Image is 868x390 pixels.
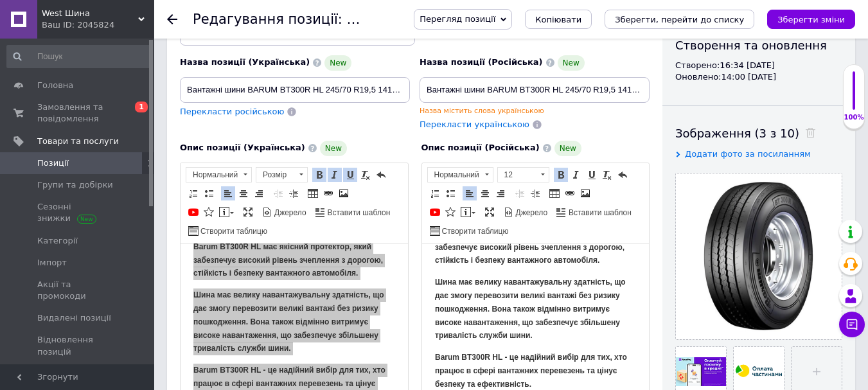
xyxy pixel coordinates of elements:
[236,186,251,200] a: По центру
[324,55,351,71] span: New
[554,168,568,182] a: Жирний (Ctrl+B)
[314,205,393,219] a: Вставити шаблон
[256,167,308,182] a: Розмір
[497,167,549,182] a: 12
[675,71,842,83] div: Оновлено: 14:00 [DATE]
[37,201,119,224] span: Сезонні знижки
[186,168,239,182] span: Нормальний
[326,208,391,218] span: Вставити шаблон
[260,205,308,219] a: Джерело
[37,136,119,147] span: Товари та послуги
[186,167,252,182] a: Нормальний
[287,186,301,200] a: Збільшити відступ
[428,186,442,200] a: Вставити/видалити нумерований список
[839,312,865,337] button: Чат з покупцем
[180,143,305,152] span: Опис позиції (Українська)
[37,312,111,324] span: Видалені позиції
[525,10,592,29] button: Копіювати
[502,205,550,219] a: Джерело
[554,205,633,219] a: Вставити шаблон
[13,47,204,109] strong: Шина має велику навантажувальну здатність, що дає змогу перевозити великі вантажі без ризику пошк...
[321,186,335,200] a: Вставити/Редагувати посилання (Ctrl+L)
[37,334,119,357] span: Відновлення позицій
[420,77,650,103] input: Наприклад, H&M жіноча сукня зелена 38 розмір вечірня максі з блискітками
[420,120,529,129] span: Перекласти українською
[252,186,266,200] a: По правому краю
[167,14,177,24] div: Повернутися назад
[221,186,235,200] a: По лівому краю
[420,14,495,24] span: Перегляд позиції
[498,168,536,182] span: 12
[328,168,342,182] a: Курсив (Ctrl+I)
[528,186,542,200] a: Збільшити відступ
[37,235,78,247] span: Категорії
[217,205,236,219] a: Вставити повідомлення
[420,106,650,116] div: Назва містить слова українською
[37,80,73,91] span: Головна
[374,168,388,182] a: Повернути (Ctrl+Z)
[359,168,373,182] a: Видалити форматування
[428,205,442,219] a: Додати відео з YouTube
[777,15,845,24] i: Зберегти зміни
[421,143,540,152] span: Опис позиції (Російська)
[37,102,119,125] span: Замовлення та повідомлення
[271,186,285,200] a: Зменшити відступ
[428,224,511,238] a: Створити таблицю
[13,109,205,145] strong: Barum BT300R HL - це надійний вибір для тих, хто працює в сфері вантажних перевезень та цінує без...
[567,208,632,218] span: Вставити шаблон
[37,157,69,169] span: Позиції
[272,208,306,218] span: Джерело
[463,186,477,200] a: По лівому краю
[186,224,269,238] a: Створити таблицю
[563,186,577,200] a: Вставити/Редагувати посилання (Ctrl+L)
[615,15,744,24] i: Зберегти, перейти до списку
[428,168,481,182] span: Нормальний
[685,149,811,159] span: Додати фото за посиланням
[675,37,842,53] div: Створення та оновлення
[42,19,154,31] div: Ваш ID: 2045824
[256,168,295,182] span: Розмір
[427,167,493,182] a: Нормальний
[605,10,754,29] button: Зберегти, перейти до списку
[241,205,255,219] a: Максимізувати
[443,186,457,200] a: Вставити/видалити маркований список
[440,226,509,237] span: Створити таблицю
[675,125,842,141] div: Зображення (3 з 10)
[478,186,492,200] a: По центру
[514,208,548,218] span: Джерело
[459,205,477,219] a: Вставити повідомлення
[535,15,581,24] span: Копіювати
[193,12,815,27] h1: Редагування позиції: Вантажні шини BARUM BT300R HL 245/70 R19,5 141/140K (причіп)
[343,168,357,182] a: Підкреслений (Ctrl+U)
[554,141,581,156] span: New
[844,113,864,122] div: 100%
[13,122,205,158] strong: Barum BT300R HL - це надійний вибір для тих, хто працює в сфері вантажних перевезень та цінує без...
[569,168,583,182] a: Курсив (Ctrl+I)
[186,205,200,219] a: Додати відео з YouTube
[513,186,527,200] a: Зменшити відступ
[42,8,138,19] span: West Шина
[420,57,543,67] span: Назва позиції (Російська)
[558,55,585,71] span: New
[312,168,326,182] a: Жирний (Ctrl+B)
[180,57,310,67] span: Назва позиції (Українська)
[585,168,599,182] a: Підкреслений (Ctrl+U)
[37,279,119,302] span: Акції та промокоди
[547,186,562,200] a: Таблиця
[202,205,216,219] a: Вставити іконку
[483,205,497,219] a: Максимізувати
[843,64,865,129] div: 100% Якість заповнення
[37,257,67,269] span: Імпорт
[493,186,508,200] a: По правому краю
[600,168,614,182] a: Видалити форматування
[443,205,457,219] a: Вставити іконку
[180,77,410,103] input: Наприклад, H&M жіноча сукня зелена 38 розмір вечірня максі з блискітками
[767,10,855,29] button: Зберегти зміни
[186,186,200,200] a: Вставити/видалити нумерований список
[337,186,351,200] a: Зображення
[199,226,267,237] span: Створити таблицю
[180,107,284,116] span: Перекласти російською
[13,34,204,96] strong: Шина має велику навантажувальну здатність, що дає змогу перевозити великі вантажі без ризику пошк...
[675,60,842,71] div: Створено: 16:34 [DATE]
[306,186,320,200] a: Таблиця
